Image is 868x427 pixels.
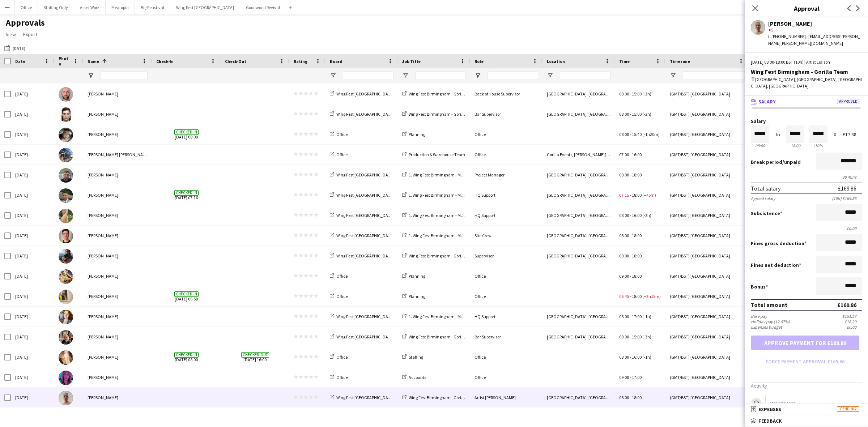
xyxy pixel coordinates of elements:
[83,165,152,185] div: [PERSON_NAME]
[402,354,423,360] a: Staffing
[402,152,465,157] a: Production & Warehouse Team
[619,294,629,299] span: 06:45
[751,68,862,75] div: Wing Fest Birmingham - Gorilla Team
[470,84,542,104] div: Back of House Supervisor
[83,347,152,367] div: [PERSON_NAME]
[642,213,651,218] span: (-2h)
[665,165,749,185] div: (GMT/BST) [GEOGRAPHIC_DATA]
[838,185,856,192] div: £169.86
[542,327,615,347] div: [GEOGRAPHIC_DATA], [GEOGRAPHIC_DATA], [GEOGRAPHIC_DATA], [GEOGRAPHIC_DATA]
[156,124,216,144] span: [DATE] 08:00
[470,165,542,185] div: Project Manager
[542,246,615,266] div: [GEOGRAPHIC_DATA], [GEOGRAPHIC_DATA], [GEOGRAPHIC_DATA], [GEOGRAPHIC_DATA]
[642,354,651,360] span: (-1h)
[409,233,494,238] span: 1. Wing Fest Birmingham - Management Team
[630,354,631,360] span: -
[74,0,106,14] button: Asset Work
[83,226,152,245] div: [PERSON_NAME]
[630,334,631,340] span: -
[630,111,631,117] span: -
[402,273,425,279] a: Planning
[842,313,862,319] div: £151.57
[837,301,856,308] div: £169.86
[619,59,630,64] span: Time
[402,91,477,97] a: Wing Fest Birmingham - Gorilla Team
[156,286,216,306] span: [DATE] 06:58
[409,354,423,360] span: Staffing
[630,375,631,380] span: -
[751,210,782,217] label: Subsistence
[402,192,494,198] a: 1. Wing Fest Birmingham - Management Team
[38,0,74,14] button: Staffing Only
[59,128,73,142] img: Clementine McIntosh
[683,71,744,80] input: Timezone Filter Input
[11,124,54,144] div: [DATE]
[834,132,836,137] div: X
[751,313,767,319] div: Base pay
[630,91,631,97] span: -
[630,213,631,218] span: -
[83,286,152,306] div: [PERSON_NAME]
[402,233,494,238] a: 1. Wing Fest Birmingham - Management Team
[665,266,749,286] div: (GMT/BST) [GEOGRAPHIC_DATA]
[758,98,776,105] span: Salary
[630,172,631,178] span: -
[470,226,542,245] div: Site Crew
[665,327,749,347] div: (GMT/BST) [GEOGRAPHIC_DATA]
[11,327,54,347] div: [DATE]
[415,71,466,80] input: Job Title Filter Input
[240,0,286,14] button: Goodwood Revival
[59,249,73,264] img: Gemma Whytock
[174,190,199,196] span: Checked-in
[11,84,54,104] div: [DATE]
[3,44,27,52] button: [DATE]
[330,172,394,178] a: Wing Fest [GEOGRAPHIC_DATA]
[11,185,54,205] div: [DATE]
[402,334,477,340] a: Wing Fest Birmingham - Gorilla Team
[751,226,862,231] div: £0.00
[336,132,348,137] span: Office
[745,96,868,107] mat-expansion-panel-header: SalaryApproved
[470,327,542,347] div: Bar Supervisor
[23,31,37,38] span: Export
[642,91,651,97] span: (-3h)
[336,314,394,319] span: Wing Fest [GEOGRAPHIC_DATA]
[409,111,477,117] span: Wing Fest Birmingham - Gorilla Team
[470,145,542,165] div: Office
[470,286,542,306] div: Office
[402,172,494,178] a: 1. Wing Fest Birmingham - Management Team
[665,347,749,367] div: (GMT/BST) [GEOGRAPHIC_DATA]
[225,347,285,367] span: [DATE] 16:00
[642,111,651,117] span: (-3h)
[542,307,615,326] div: [GEOGRAPHIC_DATA], [GEOGRAPHIC_DATA], [GEOGRAPHIC_DATA], [GEOGRAPHIC_DATA]
[758,418,782,424] span: Feedback
[402,59,421,64] span: Job Title
[630,132,631,137] span: -
[844,319,862,324] div: £18.29
[336,375,348,380] span: Office
[632,273,642,279] span: 18:00
[409,375,426,380] span: Accounts
[751,324,782,330] div: Expenses budget
[336,192,394,198] span: Wing Fest [GEOGRAPHIC_DATA]
[542,145,615,165] div: Gorilla Events, [PERSON_NAME][GEOGRAPHIC_DATA], [GEOGRAPHIC_DATA], [GEOGRAPHIC_DATA]
[59,148,73,162] img: Connor Bowen
[59,168,73,183] img: Declan Norwood
[619,273,629,279] span: 09:00
[336,253,394,259] span: Wing Fest [GEOGRAPHIC_DATA]
[330,354,348,360] a: Office
[409,253,477,259] span: Wing Fest Birmingham - Gorilla Team
[402,375,426,380] a: Accounts
[409,91,477,97] span: Wing Fest Birmingham - Gorilla Team
[470,246,542,266] div: Supervisor
[330,213,394,218] a: Wing Fest [GEOGRAPHIC_DATA]
[642,334,651,340] span: (-3h)
[670,72,676,79] button: Open Filter Menu
[832,196,862,201] div: (10h) £169.86
[775,132,780,137] div: to
[11,145,54,165] div: [DATE]
[330,294,348,299] a: Office
[409,172,494,178] span: 1. Wing Fest Birmingham - Management Team
[470,347,542,367] div: Office
[174,291,199,297] span: Checked-in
